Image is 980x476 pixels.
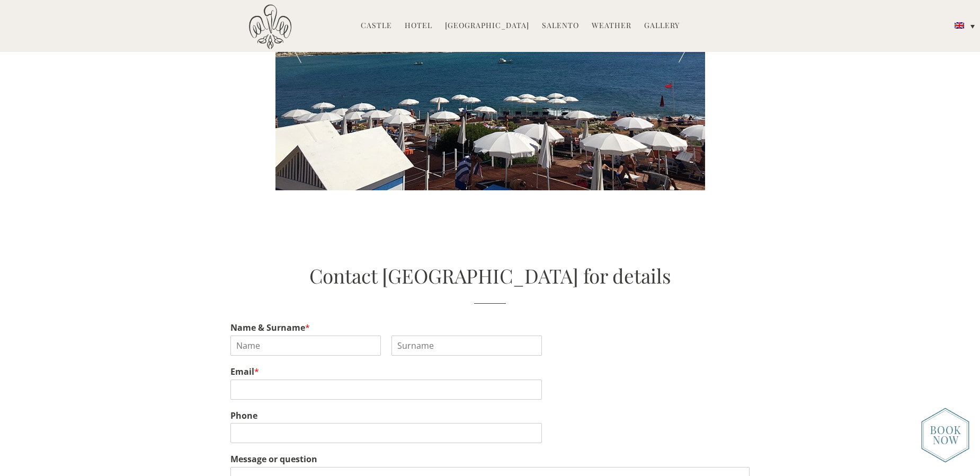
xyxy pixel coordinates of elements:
input: Surname [391,336,542,356]
a: Castle [361,20,392,32]
a: [GEOGRAPHIC_DATA] [445,20,529,32]
a: Salento [542,20,579,32]
a: Hotel [405,20,432,32]
h2: Contact [GEOGRAPHIC_DATA] for details [230,262,750,304]
img: new-booknow.png [921,408,969,463]
label: Message or question [230,454,750,465]
label: Name & Surname [230,322,750,333]
label: Email [230,366,750,377]
label: Phone [230,410,750,421]
img: Castello di Ugento [249,4,291,49]
input: Name [230,336,381,356]
a: Gallery [644,20,680,32]
img: English [955,22,964,29]
a: Weather [592,20,631,32]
